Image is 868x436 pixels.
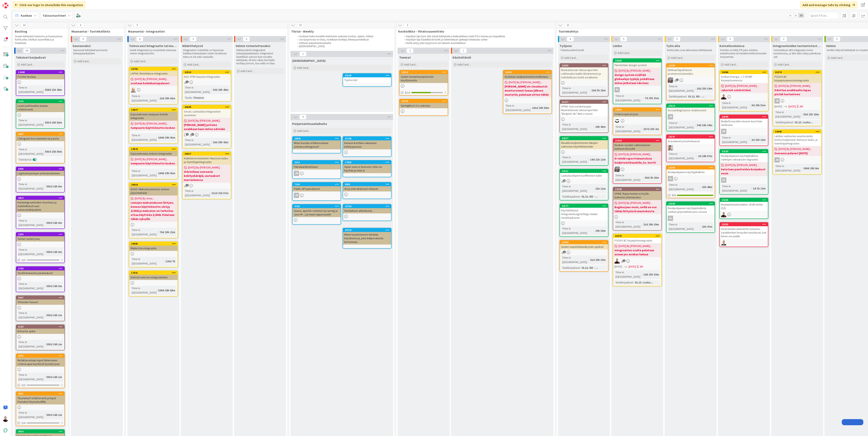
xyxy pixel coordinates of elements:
[343,137,391,140] div: 21135
[343,160,391,177] a: 17855Open source lisenssit, mitä voi käyttää ja mitä ei
[720,94,768,99] div: AA
[619,152,652,156] span: [DATE] By [PERSON_NAME]...
[619,69,652,73] span: [DATE] By [PERSON_NAME]...
[561,155,588,164] div: Time in [GEOGRAPHIC_DATA]
[294,137,341,140] div: 20891
[666,63,715,100] a: 21680Elinkaaritapahtumat protoinvestoinneiksiTKTime in [GEOGRAPHIC_DATA]:15d 23h 19mTuntikirjauks...
[129,67,177,76] div: 22755LAPHA: Remittance integraatio
[613,58,662,104] a: 23069Päivitetään design-system[DATE] By [PERSON_NAME]...design-system sisältää globaaleja tyylejä...
[667,139,715,144] div: Aravalainat ja korkokaavat
[721,88,767,92] b: Jakorivit selvitettävä
[773,157,821,163] div: JK
[774,88,820,96] b: Odottaa asiakkaalta lupaa pistää tuotantoon
[613,59,661,68] div: 23069Päivitetään design-system
[135,157,168,161] span: [DATE] By [PERSON_NAME]...
[666,165,715,198] a: 22268Roolipohjainen käyttäjähallintaslTime in [GEOGRAPHIC_DATA]:23h 48m6/6
[614,94,643,103] div: Time in [GEOGRAPHIC_DATA]
[159,96,176,101] div: 22d 20h 42m
[774,151,820,155] b: Seuraava palaveri [DATE]
[345,74,391,77] div: 23145
[614,125,642,133] div: Time in [GEOGRAPHIC_DATA]
[773,133,821,146] div: Lahden vanhusten asuntosäätiö (LVAS) budjetointi: Netvisor lasku- ja toimittajaintegraatio
[590,88,590,93] span: :
[562,64,608,67] div: 22653
[183,74,231,79] div: KAS: FPM Clausion integraatio
[667,104,715,113] div: 22514AccountingSource refaktorointi
[667,166,715,175] div: 22268Roolipohjainen käyttäjähallinta
[667,104,715,108] div: 22514
[16,132,64,141] div: 6807CGEnginen korvaaminen tai poisto
[642,127,660,131] div: 157d 23h 2m
[212,140,230,144] div: 16d 20h 42m
[131,161,176,165] b: tampuurin käyttöönotto kesken
[188,165,221,170] span: [DATE] By [PERSON_NAME]...
[560,104,608,116] div: SPIKE: Uusi saraketyyppi Muokattavaan talousraporttiin "Budjetti: kk" (NAL:n toive)
[720,115,768,119] div: 23099
[134,59,147,63] span: Add Card...
[343,136,391,157] a: 21135Kennon korttien valuminen kehitysjonoon
[43,87,44,92] span: :
[613,108,661,111] div: 16822
[831,56,844,60] span: Add Card...
[668,145,673,150] img: TN
[44,87,63,92] div: 558d 21h 48m
[16,99,64,103] div: 7103
[21,63,34,66] span: Add Card...
[560,137,608,149] div: 22877Muualla budjetoitavien lukujen vahvistus käyttöliittymään
[774,104,782,109] span: [DATE]
[720,119,768,128] div: Budjetti-exceliin nousee luvut liian tarkkoina
[183,152,231,165] div: 20817Kokkola Investoinnit: Hausvise lasku- ja toimittajaintegraatio
[799,104,803,109] div: 2M
[503,70,551,79] div: 20432Grafanan asiakasmonitorointilistaus
[668,84,695,93] div: Time in [GEOGRAPHIC_DATA]
[667,64,715,76] div: 21680Elinkaaritapahtumat protoinvestoinneiksi
[614,73,660,85] b: design-system sisältää globaaleja tyylejä, pohditaan miten jatketaan tän kans
[16,70,64,79] div: 12468Frontin testaus
[293,161,341,169] div: 4152Palveluarkkitehtuuri
[400,99,448,108] div: 10776SpringBoot 3.1+ päivitys
[183,70,231,74] div: 22510
[614,118,620,123] img: MH
[129,67,177,71] div: 22755
[750,103,750,107] span: :
[564,56,577,60] span: Add Card...
[293,137,341,140] div: 20891
[503,70,552,114] a: 20432Grafanan asiakasmonitorointilistaus[DATE] By [PERSON_NAME]...[PERSON_NAME] vie cloudwatch-mo...
[343,161,391,173] div: 17855Open source lisenssit, mitä voi käyttää ja mitä ei
[129,112,177,121] div: Espoonkruunu tampuuri-kohde-integraatio
[719,149,768,195] a: 23183Roolipohjainen käyttäjähallinta: vanhojen oikeuksien migraatio[DATE] By [PERSON_NAME]...kato...
[793,120,794,125] span: :
[184,95,192,100] div: Tuote
[183,105,231,109] div: 20649
[724,63,737,66] span: Add Card...
[135,77,168,81] span: [DATE] By [PERSON_NAME]...
[129,147,178,179] a: 19876Espoonkruunu notices-integraatio[DATE] By [PERSON_NAME]...tampuurin käyttöönotto keskenTime ...
[671,56,684,60] span: Add Card...
[131,108,177,111] div: 19877
[292,160,341,179] a: 4152PalveluarkkitehtuuriJK
[18,133,64,135] div: 6807
[802,112,820,117] div: 35d 23h 20m
[185,152,231,155] div: 20817
[184,123,230,131] b: [PERSON_NAME] juttelee asiakkaan kans miten edetään
[400,103,448,108] div: SpringBoot 3.1+ päivitys
[131,126,176,130] b: tampuurin käyttöönotto kesken
[503,70,551,74] div: 20432
[774,164,802,173] div: Time in [GEOGRAPHIC_DATA]
[613,118,661,123] div: MH
[17,118,43,127] div: Time in [GEOGRAPHIC_DATA]
[560,64,608,80] div: 22653Muokattavaan talousraporttiin valittavaksi kaikki tilirakenteet ja mahdollisuus lisätä sarak...
[183,109,231,118] div: Sevas: Laskudata integraation uusiminen
[192,95,192,100] span: :
[183,152,231,156] div: 20817
[43,13,66,17] b: Taloustuotteet
[131,148,177,151] div: 19876
[16,70,65,96] a: 12468Frontin testausTime in [GEOGRAPHIC_DATA]:558d 21h 48m
[3,3,8,8] img: Visit kanbanzone.com
[773,130,821,133] div: 16940
[211,140,212,144] span: :
[401,100,448,103] div: 10776
[561,86,590,95] div: Time in [GEOGRAPHIC_DATA]
[16,70,64,74] div: 12468
[642,127,642,131] span: :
